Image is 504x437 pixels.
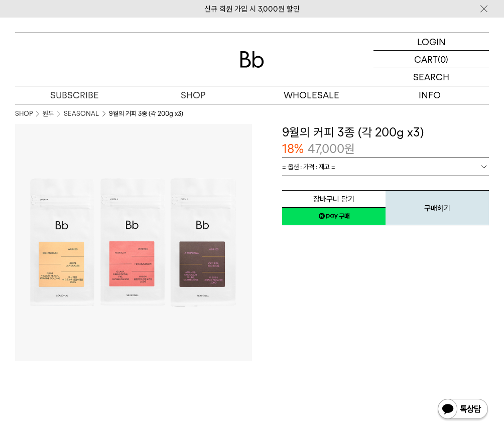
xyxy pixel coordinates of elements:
[308,140,355,158] p: 47,000
[282,140,304,158] p: 18%
[417,33,446,50] p: LOGIN
[240,51,264,68] img: 로고
[15,86,134,104] a: SUBSCRIBE
[344,141,355,156] span: 원
[373,33,489,51] a: LOGIN
[43,109,54,119] a: 원두
[282,207,386,225] a: 새창
[15,109,33,119] a: SHOP
[15,124,252,361] img: 9월의 커피 3종 (각 200g x3)
[64,109,99,119] a: SEASONAL
[109,109,183,119] li: 9월의 커피 3종 (각 200g x3)
[373,51,489,68] a: CART (0)
[386,190,489,225] button: 구매하기
[282,190,386,208] button: 장바구니 담기
[414,51,438,68] p: CART
[438,51,448,68] p: (0)
[413,68,449,86] p: SEARCH
[282,124,489,141] h3: 9월의 커피 3종 (각 200g x3)
[204,5,300,14] a: 신규 회원 가입 시 3,000원 할인
[437,398,489,422] img: 카카오톡 채널 1:1 채팅 버튼
[134,86,252,104] a: SHOP
[282,158,335,176] span: = 옵션 : 가격 : 재고 =
[252,86,370,104] p: WHOLESALE
[370,86,489,104] p: INFO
